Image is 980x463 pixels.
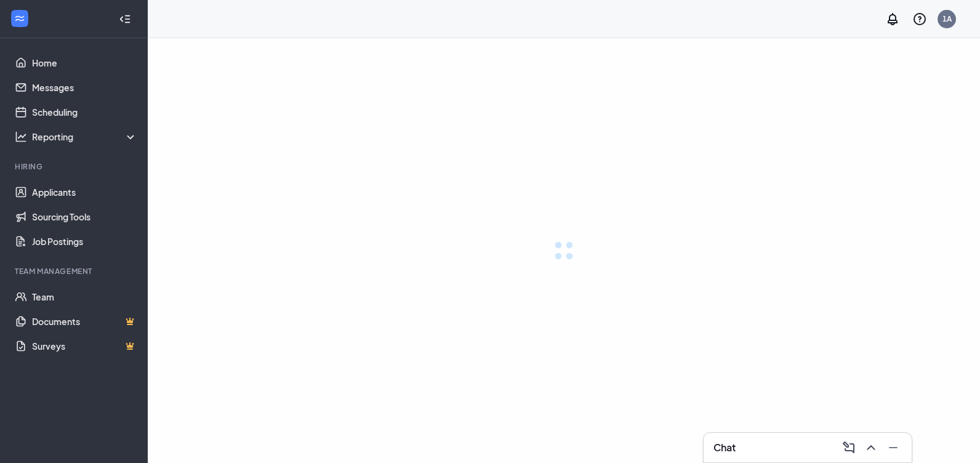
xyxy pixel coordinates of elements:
a: Applicants [32,180,137,204]
svg: Analysis [15,131,27,143]
a: Sourcing Tools [32,204,137,229]
a: DocumentsCrown [32,309,137,334]
a: Scheduling [32,100,137,124]
svg: QuestionInfo [912,12,927,26]
button: ComposeMessage [838,438,857,457]
a: SurveysCrown [32,334,137,358]
svg: ComposeMessage [841,440,856,455]
a: Job Postings [32,229,137,254]
svg: Notifications [885,12,900,26]
div: Team Management [15,266,135,276]
h3: Chat [713,441,736,454]
div: Reporting [32,131,138,143]
svg: ChevronUp [864,440,878,455]
svg: WorkstreamLogo [14,12,26,25]
a: Messages [32,75,137,100]
div: 1A [942,14,952,24]
div: Hiring [15,161,135,172]
svg: Collapse [119,13,131,25]
a: Home [32,50,137,75]
button: Minimize [882,438,902,457]
svg: Minimize [886,440,901,455]
a: Team [32,284,137,309]
button: ChevronUp [860,438,880,457]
